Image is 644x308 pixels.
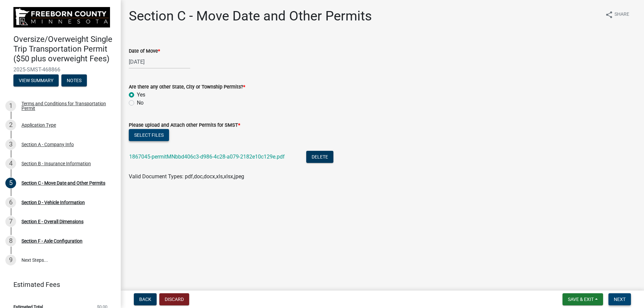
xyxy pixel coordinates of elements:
div: 7 [5,216,16,227]
i: share [605,11,613,19]
button: Notes [61,74,87,86]
h4: Oversize/Overweight Single Trip Transportation Permit ($50 plus overweight Fees) [13,35,115,63]
button: Save & Exit [562,293,603,305]
label: Please upload and Attach other Permits for SMST [129,123,240,128]
a: 1867045-permitMNbbd406c3-d986-4c28-a079-2182e10c129e.pdf [129,153,285,160]
label: Are there any other State, City or Township Permits? [129,85,245,89]
h1: Section C - Move Date and Other Permits [129,8,372,24]
span: Save & Exit [568,297,594,302]
wm-modal-confirm: Notes [61,78,87,83]
label: Date of Move [129,49,160,54]
label: No [137,99,144,107]
div: Section C - Move Date and Other Permits [21,181,105,185]
div: 9 [5,255,16,265]
div: 8 [5,236,16,246]
wm-modal-confirm: Summary [13,78,59,83]
div: Section E - Overall Dimensions [21,219,84,224]
button: View Summary [13,74,59,86]
button: Next [608,293,631,305]
button: Delete [306,151,333,163]
span: 2025-SMST-468866 [13,66,107,73]
button: shareShare [600,8,635,21]
span: Valid Document Types: pdf,doc,docx,xls,xlsx,jpeg [129,173,244,180]
img: Freeborn County, Minnesota [13,7,110,27]
span: Next [614,297,626,302]
div: Section D - Vehicle Information [21,200,85,205]
div: Terms and Conditions for Transportation Permit [21,101,110,111]
input: mm/dd/yyyy [129,55,190,69]
div: 2 [5,120,16,130]
div: Section B - Insurance Information [21,161,91,166]
div: 5 [5,178,16,188]
label: Yes [137,91,145,99]
button: Discard [159,293,189,305]
wm-modal-confirm: Delete Document [306,154,333,161]
div: 4 [5,158,16,169]
div: 3 [5,139,16,150]
div: Application Type [21,123,56,127]
a: Estimated Fees [5,278,110,291]
button: Back [134,293,157,305]
span: Back [139,297,151,302]
button: Select files [129,129,169,141]
span: Share [614,11,629,19]
div: Section A - Company Info [21,142,74,147]
div: 6 [5,197,16,208]
div: 1 [5,101,16,111]
div: Section F - Axle Configuration [21,239,83,243]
